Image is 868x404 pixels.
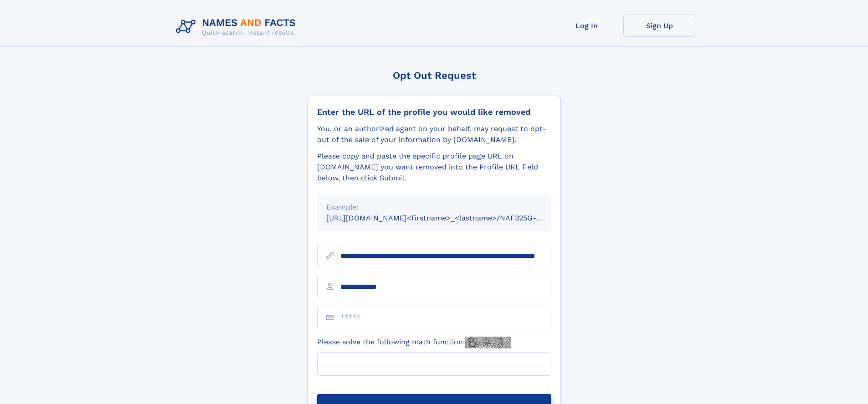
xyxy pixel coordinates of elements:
div: Enter the URL of the profile you would like removed [317,107,551,117]
label: Please solve the following math function: [317,337,511,348]
div: Example: [326,202,542,213]
div: You, or an authorized agent on your behalf, may request to opt-out of the sale of your informatio... [317,123,551,145]
div: Please copy and paste the specific profile page URL on [DOMAIN_NAME] you want removed into the Pr... [317,151,551,184]
img: Logo Names and Facts [172,15,303,39]
a: Log In [550,15,623,37]
small: [URL][DOMAIN_NAME]<firstname>_<lastname>/NAF325G-xxxxxxxx [326,214,569,222]
div: Opt Out Request [308,70,561,81]
a: Sign Up [623,15,696,37]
